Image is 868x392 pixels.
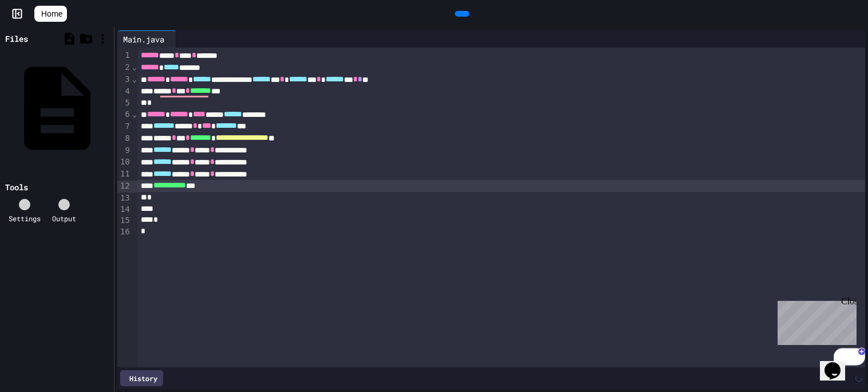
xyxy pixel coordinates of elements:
[117,62,132,74] div: 2
[117,50,132,62] div: 1
[117,168,132,181] div: 11
[132,62,137,72] span: Fold line
[117,74,132,86] div: 3
[117,133,132,145] div: 8
[117,30,176,48] div: Main.java
[41,8,62,19] span: Home
[117,226,132,238] div: 16
[9,213,41,224] div: Settings
[5,5,79,73] div: Chat with us now!Close
[820,346,857,381] iframe: chat widget
[52,213,76,224] div: Output
[34,6,67,22] a: Home
[773,296,857,345] iframe: chat widget
[117,86,132,98] div: 4
[132,109,137,119] span: Fold line
[117,121,132,133] div: 7
[117,33,170,45] div: Main.java
[117,145,132,157] div: 9
[117,215,132,226] div: 15
[117,109,132,121] div: 6
[117,156,132,168] div: 10
[117,97,132,109] div: 5
[137,48,865,367] div: To enrich screen reader interactions, please activate Accessibility in Grammarly extension settings
[117,193,132,204] div: 13
[120,370,163,386] div: History
[117,204,132,215] div: 14
[5,33,28,45] div: Files
[5,181,28,193] div: Tools
[117,181,132,193] div: 12
[132,75,137,84] span: Fold line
